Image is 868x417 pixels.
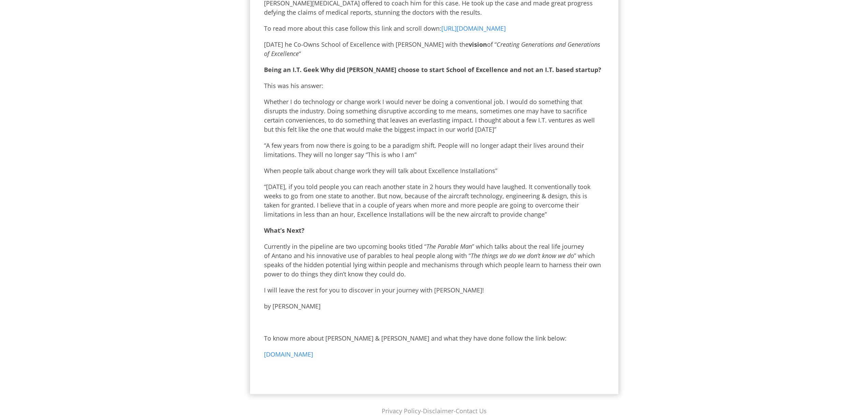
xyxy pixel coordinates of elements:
a: Contact Us [456,407,487,415]
a: Disclaimer [423,407,454,415]
p: To read more about this case follow this link and scroll down: [264,24,604,33]
i: The things we do we don’t know we do [471,251,574,260]
p: [DATE] he Co-Owns School of Excellence with [PERSON_NAME] with the of “ “ [264,40,604,58]
p: - - [250,406,618,416]
p: This was his answer: [264,81,604,90]
p: Whether I do technology or change work I would never be doing a conventional job. I would do some... [264,97,604,134]
p: “[DATE], if you told people you can reach another state in 2 hours they would have laughed. It co... [264,182,604,219]
a: Privacy Policy [382,407,421,415]
i: The Parable Man [426,242,472,250]
b: vision [469,40,487,48]
p: When people talk about change work they will talk about Excellence Installations” [264,166,604,175]
p: “A few years from now there is going to be a paradigm shift. People will no longer adapt their li... [264,141,604,159]
p: I will leave the rest for you to discover in your journey with [PERSON_NAME]! [264,286,604,295]
a: [URL][DOMAIN_NAME] [441,24,506,32]
p: by [PERSON_NAME] [264,302,604,311]
a: [DOMAIN_NAME] [264,350,313,358]
p: Currently in the pipeline are two upcoming books titled “ ” which talks about the real life journ... [264,242,604,279]
p: To know more about [PERSON_NAME] & [PERSON_NAME] and what they have done follow the link below: [264,334,604,343]
b: What’s Next? [264,226,305,234]
b: Being an I.T. Geek Why did [PERSON_NAME] choose to start School of Excellence and not an I.T. bas... [264,66,601,74]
